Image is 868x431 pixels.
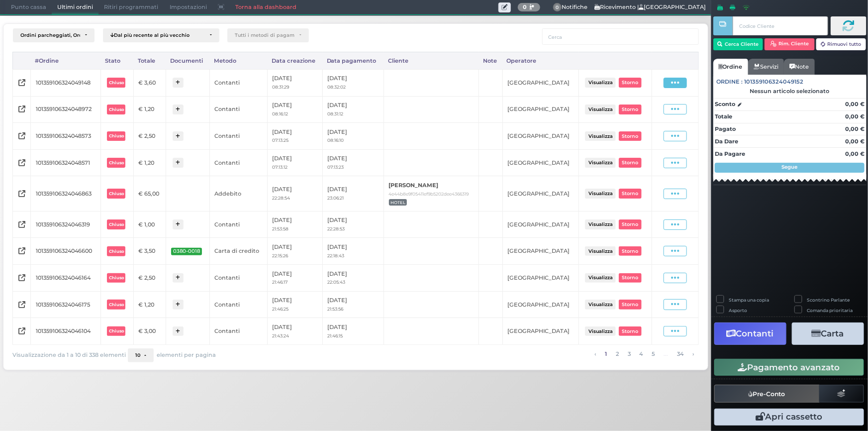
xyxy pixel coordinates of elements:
td: € 65,00 [133,176,166,211]
td: € 1,20 [133,291,166,318]
span: 0 [553,3,562,12]
button: Visualizza [585,246,616,256]
label: Stampa una copia [729,297,769,303]
td: [DATE] [322,265,384,292]
td: Contanti [209,211,267,238]
strong: Segue [782,164,798,170]
td: [DATE] [268,69,323,96]
button: Visualizza [585,78,616,87]
a: Torna alla dashboard [230,0,302,14]
div: Data pagamento [322,52,384,69]
td: [DATE] [268,265,323,292]
small: 21:53:58 [273,226,289,231]
strong: 0,00 € [845,150,865,157]
td: [DATE] [268,238,323,265]
td: 101359106324046319 [31,211,101,238]
small: 22:28:53 [327,226,345,231]
small: 21:46:15 [327,333,343,338]
td: [DATE] [268,149,323,176]
b: [PERSON_NAME] [389,182,439,189]
button: Storno [619,105,642,114]
a: alla pagina 4 [637,348,646,359]
td: 101359106324046175 [31,291,101,318]
a: alla pagina 5 [649,348,658,359]
td: € 2,50 [133,265,166,292]
div: Data creazione [268,52,323,69]
td: [GEOGRAPHIC_DATA] [502,291,579,318]
td: [GEOGRAPHIC_DATA] [502,123,579,150]
button: Storno [619,219,642,229]
div: Documenti [166,52,209,69]
td: 101359106324048573 [31,123,101,150]
div: Totale [133,52,166,69]
button: Ordini parcheggiati, Ordini aperti, Ordini chiusi [13,28,95,42]
td: [GEOGRAPHIC_DATA] [502,265,579,292]
button: Visualizza [585,189,616,198]
button: Visualizza [585,326,616,336]
td: [DATE] [322,238,384,265]
b: Chiuso [109,133,124,138]
button: Storno [619,273,642,283]
small: 22:05:43 [327,279,345,285]
button: Carta [792,323,864,345]
small: 22:28:54 [273,195,290,201]
b: Chiuso [109,275,124,280]
button: Apri cassetto [714,409,864,426]
td: Contanti [209,149,267,176]
td: Contanti [209,69,267,96]
td: [DATE] [322,176,384,211]
b: Chiuso [109,191,124,196]
button: Visualizza [585,300,616,309]
td: [DATE] [322,69,384,96]
input: Cerca [542,28,699,45]
td: [DATE] [268,211,323,238]
td: [DATE] [322,149,384,176]
button: 10 [128,348,154,362]
small: 21:43:24 [273,333,289,338]
td: 101359106324046164 [31,265,101,292]
a: alla pagina 1 [602,348,609,359]
b: Chiuso [109,107,124,112]
button: Visualizza [585,131,616,141]
button: Storno [619,131,642,141]
label: Comanda prioritaria [807,307,853,314]
span: 0380-0018 [171,248,202,255]
td: Contanti [209,291,267,318]
small: 08:32:02 [327,84,346,90]
button: Visualizza [585,158,616,167]
td: [DATE] [322,96,384,123]
button: Storno [619,158,642,167]
td: € 3,00 [133,318,166,345]
small: 23:06:21 [327,195,344,201]
span: Ultimi ordini [52,0,98,14]
td: € 1,20 [133,149,166,176]
button: Rimuovi tutto [816,38,867,50]
td: [DATE] [268,318,323,345]
td: [DATE] [268,123,323,150]
button: Tutti i metodi di pagamento [227,28,309,42]
td: Contanti [209,318,267,345]
strong: Sconto [715,100,735,108]
a: pagina successiva [690,348,697,359]
td: € 1,20 [133,96,166,123]
td: [DATE] [268,291,323,318]
button: Storno [619,300,642,309]
div: Cliente [384,52,479,69]
td: 101359106324048972 [31,96,101,123]
small: 21:53:56 [327,306,343,312]
td: [GEOGRAPHIC_DATA] [502,211,579,238]
button: Visualizza [585,273,616,283]
b: Chiuso [109,80,124,85]
strong: 0,00 € [845,101,865,108]
div: Dal più recente al più vecchio [110,32,205,38]
a: Ordine [713,59,748,75]
td: € 1,00 [133,211,166,238]
td: [GEOGRAPHIC_DATA] [502,69,579,96]
small: 07:13:23 [327,164,344,170]
td: € 3,60 [133,69,166,96]
small: 08:16:10 [327,137,344,143]
b: Chiuso [109,222,124,227]
span: Punto cassa [5,0,52,14]
td: [GEOGRAPHIC_DATA] [502,176,579,211]
span: Visualizzazione da 1 a 10 di 338 elementi [12,349,126,361]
